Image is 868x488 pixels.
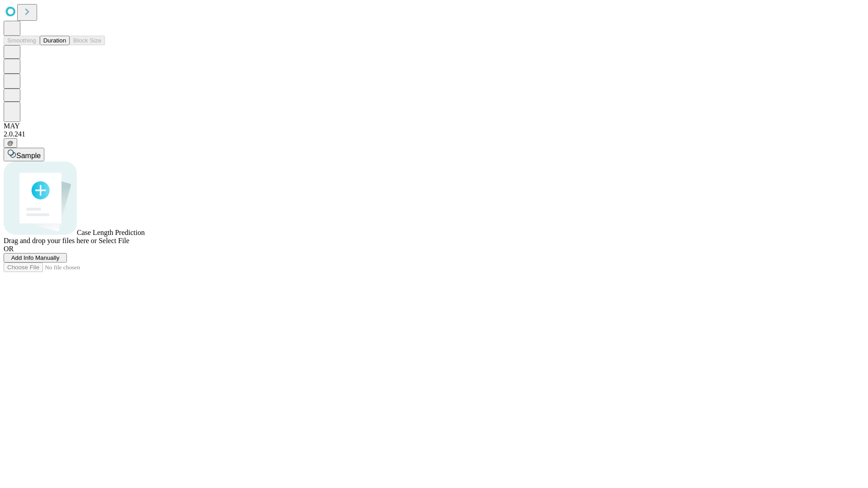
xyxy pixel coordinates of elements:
[4,148,44,161] button: Sample
[4,245,14,253] span: OR
[4,138,17,148] button: @
[4,237,97,244] span: Drag and drop your files here or
[4,130,864,138] div: 2.0.241
[40,36,70,45] button: Duration
[99,237,129,244] span: Select File
[4,122,864,130] div: MAY
[77,229,145,236] span: Case Length Prediction
[7,140,14,146] span: @
[4,253,67,263] button: Add Info Manually
[70,36,105,45] button: Block Size
[11,254,60,261] span: Add Info Manually
[16,152,41,160] span: Sample
[4,36,40,45] button: Smoothing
